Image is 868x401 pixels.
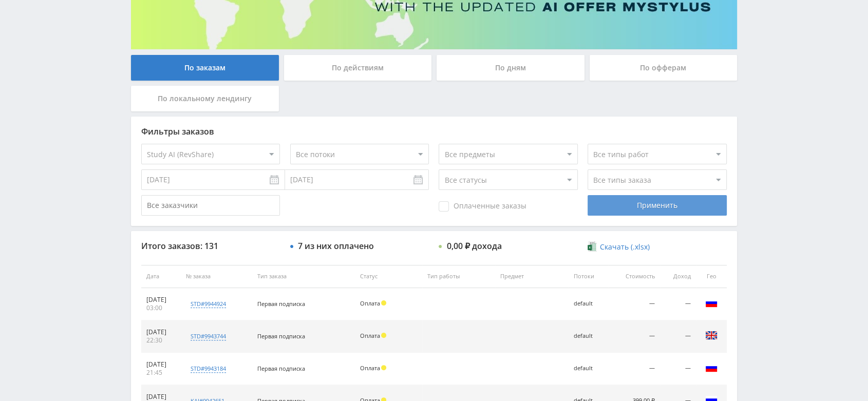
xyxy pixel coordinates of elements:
th: Потоки [569,265,609,288]
div: 22:30 [146,336,176,345]
div: Итого заказов: 131 [141,241,280,251]
div: [DATE] [146,328,176,336]
div: default [574,300,603,307]
span: Скачать (.xlsx) [600,243,650,251]
th: Предмет [495,265,569,288]
div: [DATE] [146,393,176,401]
th: Стоимость [609,265,660,288]
span: Первая подписка [257,300,305,308]
th: № заказа [181,265,252,288]
div: default [574,365,603,372]
div: default [574,333,603,339]
a: Скачать (.xlsx) [588,242,649,252]
td: — [660,320,696,353]
div: Применить [588,195,726,216]
td: — [609,288,660,320]
div: std#9943184 [191,365,226,373]
span: Оплата [360,332,380,339]
div: [DATE] [146,296,176,304]
img: rus.png [705,361,718,374]
input: Все заказчики [141,195,280,216]
span: Холд [381,365,386,370]
div: 7 из них оплачено [298,241,374,251]
span: Холд [381,300,386,305]
th: Статус [354,265,422,288]
div: std#9944924 [191,300,226,308]
span: Холд [381,333,386,338]
th: Тип заказа [252,265,354,288]
th: Гео [696,265,727,288]
td: — [660,288,696,320]
div: По дням [437,55,584,81]
span: Оплаченные заказы [439,201,526,212]
span: Первая подписка [257,332,305,340]
span: Оплата [360,299,380,307]
td: — [609,353,660,385]
span: Первая подписка [257,365,305,372]
th: Дата [141,265,181,288]
div: Фильтры заказов [141,127,727,136]
img: xlsx [588,241,596,252]
span: Оплата [360,364,380,372]
div: По действиям [284,55,432,81]
div: 0,00 ₽ дохода [446,241,501,251]
div: По заказам [131,55,279,81]
div: [DATE] [146,360,176,369]
img: rus.png [705,297,718,309]
div: 21:45 [146,369,176,377]
img: gbr.png [705,329,718,341]
td: — [660,353,696,385]
td: — [609,320,660,353]
div: 03:00 [146,304,176,312]
th: Тип работы [422,265,496,288]
div: std#9943744 [191,332,226,340]
div: По локальному лендингу [131,86,279,111]
div: По офферам [590,55,738,81]
th: Доход [660,265,696,288]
